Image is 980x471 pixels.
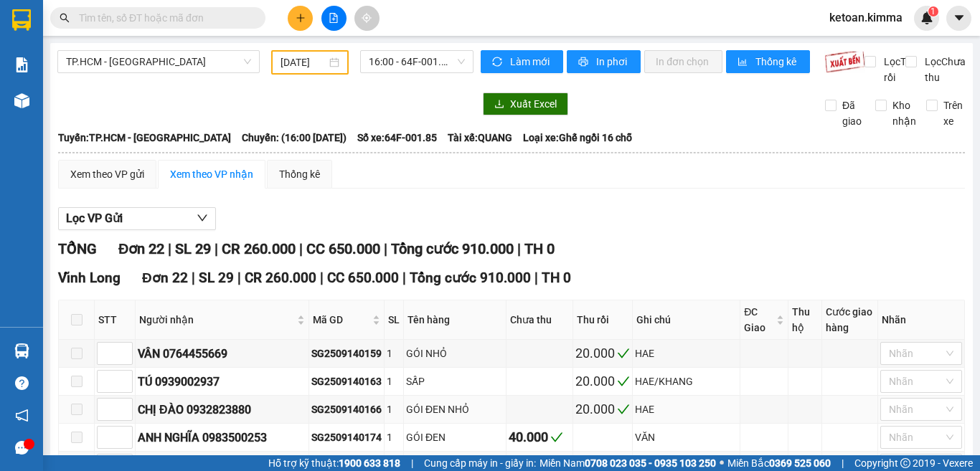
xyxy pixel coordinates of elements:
span: sync [492,57,504,68]
span: Kho nhận [887,97,922,129]
td: SG2509140159 [309,340,385,368]
span: bar-chart [738,57,750,68]
div: HAE [635,401,738,417]
span: check [550,431,563,444]
span: Đơn 22 [118,240,164,257]
th: Cước giao hàng [822,300,878,340]
sup: 1 [928,6,938,16]
span: SL 29 [199,270,234,286]
th: Ghi chú [633,300,740,340]
div: SG2509140174 [311,429,382,445]
div: ANH NGHĨA 0983500253 [138,429,306,447]
span: aim [362,13,372,23]
span: | [411,455,413,471]
th: SL [385,300,404,340]
span: printer [578,57,590,68]
strong: 1900 633 818 [339,457,400,469]
span: copyright [900,458,910,468]
img: solution-icon [14,57,29,72]
div: 1 [387,346,401,361]
span: Loại xe: Ghế ngồi 16 chỗ [523,130,632,146]
span: SL 29 [175,240,211,257]
span: | [237,270,241,286]
div: SẤP [406,374,504,389]
span: Lọc Thu rồi [878,54,920,85]
span: ĐC Giao [744,304,773,336]
button: caret-down [946,6,971,31]
div: 20.000 [575,371,630,391]
span: TỔNG [58,240,97,257]
span: Tài xế: QUANG [448,130,512,146]
span: | [320,270,324,286]
span: CR 260.000 [245,270,316,286]
th: Thu rồi [573,300,633,340]
button: bar-chartThống kê [726,50,810,73]
span: 1 [930,6,936,16]
span: TH 0 [542,270,571,286]
span: Người nhận [139,312,294,328]
th: Chưa thu [507,300,573,340]
span: | [842,455,844,471]
span: caret-down [953,11,966,24]
span: CR 260.000 [222,240,296,257]
div: 1 [387,401,401,417]
span: message [15,441,29,455]
span: Miền Bắc [727,455,831,471]
span: Hỗ trợ kỹ thuật: [268,455,400,471]
button: file-add [321,6,347,31]
span: | [384,240,387,257]
div: GÓI ĐEN NHỎ [406,401,504,417]
input: Tìm tên, số ĐT hoặc mã đơn [79,10,248,26]
div: 1 [387,429,401,445]
span: check [617,347,630,360]
span: Thống kê [755,54,798,70]
span: Số xe: 64F-001.85 [357,130,437,146]
span: Trên xe [938,97,969,129]
span: Tổng cước 910.000 [410,270,531,286]
img: 9k= [824,50,865,73]
span: Tổng cước 910.000 [391,240,514,257]
span: | [299,240,303,257]
span: Vĩnh Long [58,270,121,286]
span: | [517,240,521,257]
th: STT [95,300,136,340]
span: Lọc VP Gửi [66,209,123,227]
span: search [60,13,70,23]
div: SG2509140166 [311,401,382,417]
span: CC 650.000 [306,240,380,257]
strong: 0369 525 060 [769,457,831,469]
button: Lọc VP Gửi [58,207,216,230]
button: downloadXuất Excel [483,92,568,115]
span: ⚪️ [720,460,724,466]
img: warehouse-icon [14,93,29,108]
button: aim [354,6,380,31]
div: 20.000 [575,343,630,363]
span: In phơi [596,54,629,70]
div: SG2509140159 [311,346,382,361]
b: Tuyến: TP.HCM - [GEOGRAPHIC_DATA] [58,132,231,143]
td: SG2509140166 [309,396,385,424]
span: question-circle [15,376,29,390]
div: SG2509140163 [311,374,382,389]
div: HAE/KHANG [635,374,738,389]
span: ketoan.kimma [818,9,914,27]
span: Đơn 22 [142,270,188,286]
span: CC 650.000 [327,270,399,286]
div: TÚ 0939002937 [138,373,306,391]
td: SG2509140163 [309,368,385,396]
span: | [215,240,218,257]
span: | [168,240,171,257]
div: 1 [387,374,401,389]
img: icon-new-feature [920,11,933,24]
button: syncLàm mới [481,50,563,73]
span: plus [296,13,306,23]
strong: 0708 023 035 - 0935 103 250 [585,457,716,469]
img: warehouse-icon [14,343,29,358]
div: VĂN [635,429,738,445]
div: HAE [635,346,738,361]
div: GÓI ĐEN [406,429,504,445]
span: TH 0 [524,240,555,257]
div: Thống kê [279,166,320,182]
div: 20.000 [575,399,630,419]
button: In đơn chọn [644,50,722,73]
